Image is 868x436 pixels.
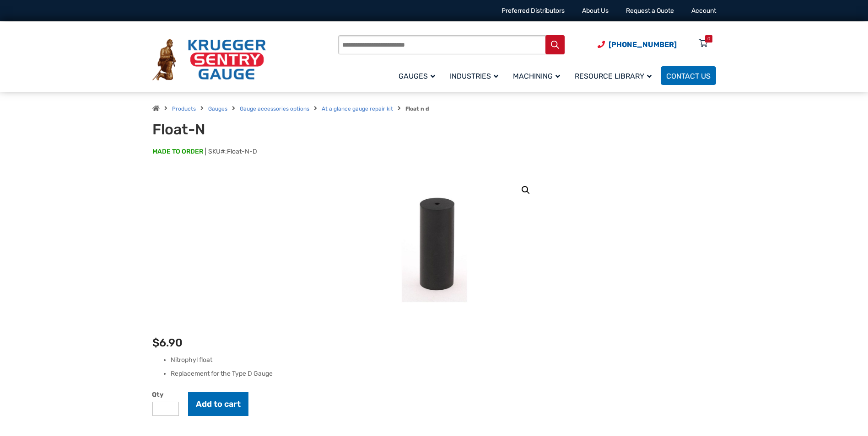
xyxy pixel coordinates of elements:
[569,65,661,86] a: Resource Library
[707,35,710,43] div: 0
[518,182,534,198] a: View full-screen image gallery
[240,106,309,112] a: Gauge accessories options
[172,106,196,112] a: Products
[152,39,266,81] img: Krueger Sentry Gauge
[152,336,159,349] span: $
[450,72,498,80] span: Industries
[322,106,393,112] a: At a glance gauge repair kit
[501,7,565,15] a: Preferred Distributors
[208,106,227,112] a: Gauges
[152,336,183,349] bdi: 6.90
[171,369,716,378] li: Replacement for the Type D Gauge
[444,65,507,86] a: Industries
[691,7,716,15] a: Account
[598,39,677,50] a: Phone Number (920) 434-8860
[227,148,257,155] span: Float-N-D
[171,356,716,365] li: Nitrophyl float
[152,402,179,416] input: Product quantity
[393,65,444,86] a: Gauges
[188,392,248,416] button: Add to cart
[152,147,203,156] span: MADE TO ORDER
[582,7,609,15] a: About Us
[666,72,711,80] span: Contact Us
[661,66,716,85] a: Contact Us
[609,40,677,49] span: [PHONE_NUMBER]
[205,148,257,155] span: SKU#:
[513,72,560,80] span: Machining
[405,106,429,112] strong: Float n d
[507,65,569,86] a: Machining
[152,121,378,138] h1: Float-N
[575,72,652,80] span: Resource Library
[399,72,435,80] span: Gauges
[626,7,674,15] a: Request a Quote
